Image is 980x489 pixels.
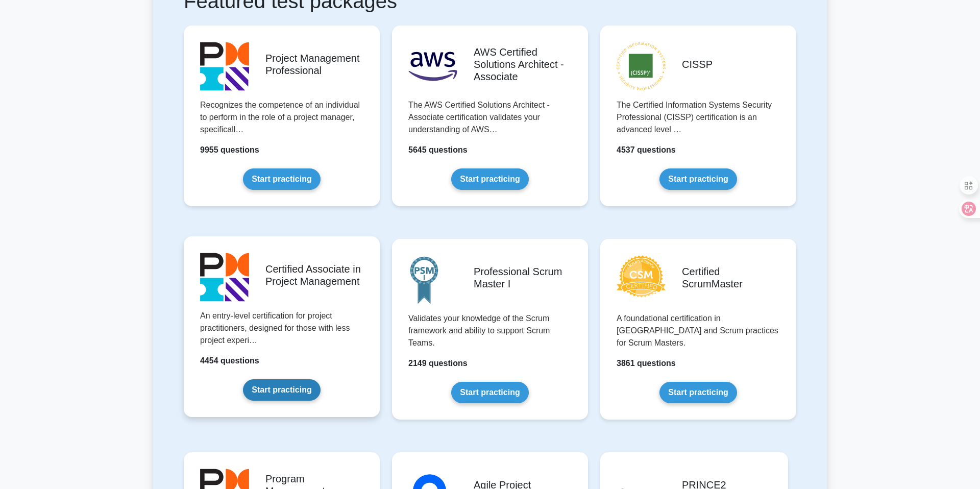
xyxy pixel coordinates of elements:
a: Start practicing [659,382,737,403]
a: Start practicing [659,168,737,190]
a: Start practicing [243,379,320,401]
a: Start practicing [451,168,528,190]
a: Start practicing [243,168,320,190]
a: Start practicing [451,382,528,403]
